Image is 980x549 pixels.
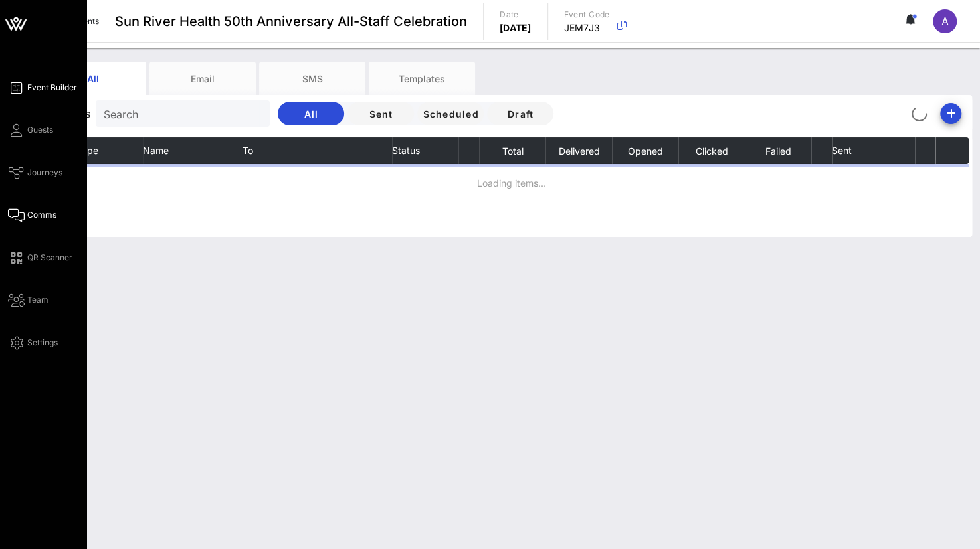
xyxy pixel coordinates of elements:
p: [DATE] [500,21,532,35]
p: Event Code [564,8,610,21]
button: Failed [765,137,791,164]
th: Sent [832,137,915,164]
a: Settings [8,335,58,351]
button: Opened [627,137,663,164]
a: Team [8,292,49,308]
button: Total [501,137,523,164]
div: All [40,62,146,95]
span: Guests [27,124,53,136]
th: Type [76,137,143,164]
a: Event Builder [8,80,77,96]
span: Total [501,145,523,157]
span: Settings [27,337,58,349]
span: Sent [832,145,852,156]
div: A [933,9,957,33]
th: Delivered [545,137,612,164]
span: Status [392,145,420,156]
span: Sent [358,108,403,119]
span: QR Scanner [27,252,72,264]
span: All [288,108,334,119]
th: Failed [745,137,811,164]
span: Journeys [27,167,62,179]
button: All [278,102,344,125]
div: Templates [369,62,475,95]
a: Guests [8,122,53,138]
button: Scheduled [417,102,484,125]
th: Name [143,137,243,164]
span: To [243,145,253,156]
span: Failed [765,145,791,157]
th: Total [479,137,545,164]
button: Draft [487,102,553,125]
span: Type [76,145,98,156]
span: Scheduled [422,108,478,119]
a: Comms [8,207,56,223]
th: Clicked [678,137,745,164]
span: Name [143,145,169,156]
span: Opened [627,145,663,157]
button: Delivered [557,137,599,164]
div: SMS [259,62,365,95]
p: JEM7J3 [564,21,610,35]
button: Clicked [695,137,728,164]
th: To [243,137,392,164]
span: Team [27,294,49,306]
span: Clicked [695,145,728,157]
p: Date [500,8,532,21]
button: Sent [347,102,414,125]
th: Status [392,137,458,164]
th: Opened [612,137,678,164]
a: QR Scanner [8,250,72,266]
div: Email [149,62,256,95]
a: Journeys [8,165,62,181]
span: Draft [498,108,543,119]
span: Delivered [557,145,599,157]
td: Loading items... [43,164,969,201]
span: Sun River Health 50th Anniversary All-Staff Celebration [115,11,467,31]
span: A [941,15,949,28]
span: Comms [27,209,56,221]
span: Event Builder [27,82,77,94]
